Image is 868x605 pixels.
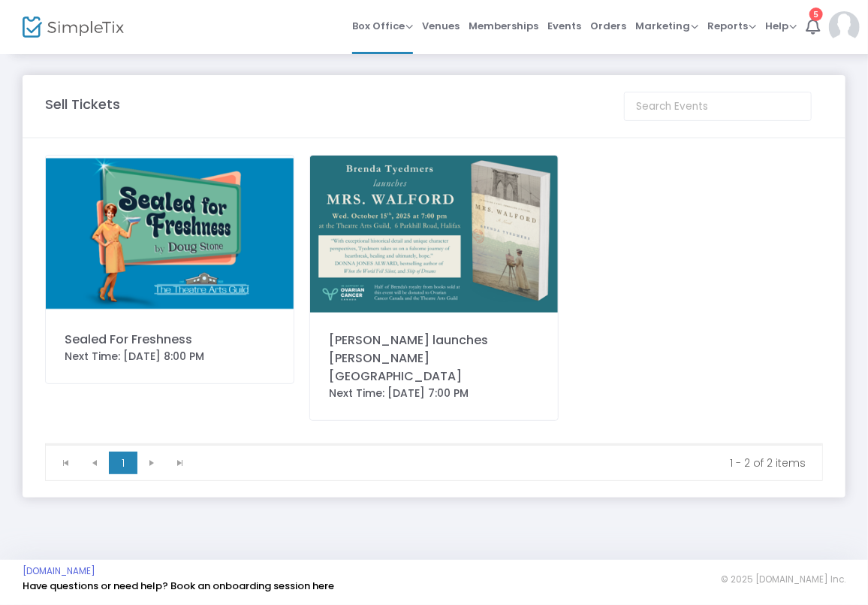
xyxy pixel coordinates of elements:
m-panel-title: Sell Tickets [45,94,120,114]
span: Page 1 [109,452,137,474]
img: 638900279561206518SFFSimpleTix.png [46,156,294,312]
span: Marketing [635,19,698,33]
div: Next Time: [DATE] 7:00 PM [329,386,539,401]
kendo-pager-info: 1 - 2 of 2 items [205,455,806,470]
input: Search Events [624,92,812,121]
div: Data table [46,444,822,445]
span: Venues [422,7,460,45]
a: Have questions or need help? Book an onboarding session here [23,579,334,593]
span: Reports [707,19,756,33]
span: Help [765,19,797,33]
span: Memberships [469,7,538,45]
div: Next Time: [DATE] 8:00 PM [65,349,275,365]
div: Sealed For Freshness [65,331,275,349]
span: Events [547,7,581,45]
span: Orders [590,7,626,45]
img: Resized-BookLaunchForSimpleTix.png [310,156,558,313]
a: [DOMAIN_NAME] [23,565,95,577]
div: 5 [809,8,823,21]
span: © 2025 [DOMAIN_NAME] Inc. [721,573,845,585]
div: [PERSON_NAME] launches [PERSON_NAME][GEOGRAPHIC_DATA] [329,331,539,386]
span: Box Office [352,19,413,33]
